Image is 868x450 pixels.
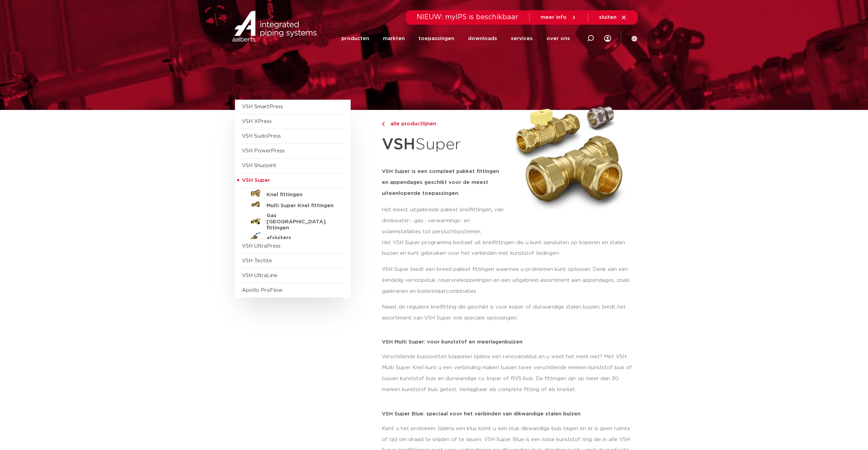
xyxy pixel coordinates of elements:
[242,188,344,199] a: Knel fittingen
[604,31,611,46] div: my IPS
[242,104,283,109] a: VSH SmartPress
[382,132,506,158] h1: Super
[242,199,344,210] a: Multi Super Knel fittingen
[541,14,577,21] a: meer info
[382,264,633,297] p: VSH Super biedt een breed pakket fittingen waarmee u problemen kunt oplossen. Denk aan een ééndel...
[382,339,633,345] p: VSH Multi Super: voor kunststof en meerlagenbuizen
[468,25,497,52] a: downloads
[242,288,283,293] a: Apollo ProFlow
[541,15,567,20] span: meer info
[382,302,633,324] p: Naast de reguliere knelfitting die geschikt is voor koper of dunwandige stalen buizen, biedt het ...
[382,120,506,128] a: alle productlijnen
[267,203,334,209] h5: Multi Super Knel fittingen
[382,137,415,152] strong: VSH
[267,235,334,241] h5: afsluiters
[599,15,617,20] span: sluiten
[382,166,506,199] h5: VSH Super is een compleet pakket fittingen en appendages geschikt voor de meest uiteenlopende toe...
[418,25,454,52] a: toepassingen
[242,231,344,242] a: afsluiters
[242,178,270,183] span: VSH Super
[267,192,334,198] h5: Knel fittingen
[341,25,369,52] a: producten
[382,351,633,395] p: Verschillende buissoorten koppelen tijdens een renovatieklus en u weet het merk niet? Met VSH Mul...
[386,121,436,126] span: alle productlijnen
[417,14,518,21] span: NIEUW: myIPS is beschikbaar
[382,237,633,259] p: Het VSH Super-programma bestaat uit knelfittingen die u kunt aansluiten op koperen en stalen buiz...
[267,213,334,231] h5: Gas [GEOGRAPHIC_DATA] fittingen
[242,210,344,231] a: Gas [GEOGRAPHIC_DATA] fittingen
[242,273,277,278] a: VSH UltraLine
[242,258,272,263] a: VSH Tectite
[242,134,281,139] a: VSH SudoPress
[511,25,533,52] a: services
[242,243,281,249] a: VSH UltraPress
[382,122,385,126] img: chevron-right.svg
[599,14,627,21] a: sluiten
[546,25,570,52] a: over ons
[341,25,570,52] nav: Menu
[242,163,276,168] a: VSH Shurjoint
[382,204,506,237] p: Het meest uitgebreide pakket knelfittingen, van drinkwater-, gas-, verwarmings- en solarinstallat...
[242,148,285,153] a: VSH PowerPress
[382,411,633,416] p: VSH Super Blue: speciaal voor het verbinden van dikwandige stalen buizen
[383,25,405,52] a: markten
[242,119,272,124] a: VSH XPress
